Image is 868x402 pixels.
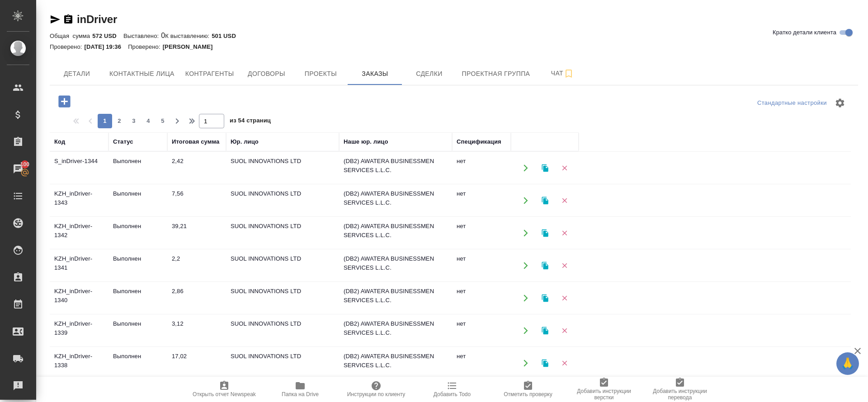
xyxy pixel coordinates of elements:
button: Клонировать [536,321,554,340]
p: Проверено: [128,43,163,50]
button: Скопировать ссылку для ЯМессенджера [50,14,61,25]
p: Проверено: [50,43,85,50]
span: Кратко детали клиента [773,28,836,37]
td: KZH_inDriver-1342 [50,217,108,249]
span: Контактные лица [109,68,175,79]
span: 4 [141,117,156,126]
span: Сделки [407,68,451,79]
button: Скопировать ссылку [63,14,74,25]
button: Удалить [555,289,574,307]
div: Статус [113,137,133,146]
div: 0 [50,30,858,41]
button: Открыть отчет Newspeak [186,377,262,402]
button: Удалить [555,224,574,242]
button: Отметить проверку [490,377,566,402]
span: Договоры [245,68,288,79]
button: Открыть [516,191,535,210]
button: Клонировать [536,191,554,210]
button: Добавить инструкции перевода [642,377,718,402]
p: 501 USD [212,33,243,39]
button: Открыть [516,354,535,372]
td: (DB2) AWATERA BUSINESSMEN SERVICES L.L.C. [339,315,452,346]
td: 2,42 [167,152,226,184]
p: Общая сумма [50,33,92,39]
span: 100 [15,160,35,169]
div: Юр. лицо [231,137,259,146]
span: Инструкции по клиенту [347,391,406,397]
td: нет [452,185,511,216]
td: нет [452,282,511,314]
td: 39,21 [167,217,226,249]
button: 🙏 [836,352,859,375]
button: Клонировать [536,256,554,275]
span: 5 [156,117,170,126]
p: 572 USD [92,33,123,39]
p: [DATE] 19:36 [85,43,128,50]
div: Спецификация [457,137,501,146]
div: split button [755,96,829,110]
p: К выставлению: [165,33,212,39]
td: SUOL INNOVATIONS LTD [226,217,339,249]
span: Папка на Drive [282,391,319,397]
td: 2,2 [167,250,226,281]
td: SUOL INNOVATIONS LTD [226,152,339,184]
td: нет [452,250,511,281]
button: Удалить [555,256,574,275]
td: 2,86 [167,282,226,314]
button: Клонировать [536,354,554,372]
td: SUOL INNOVATIONS LTD [226,282,339,314]
button: Добавить инструкции верстки [566,377,642,402]
span: Добавить Todo [434,391,471,397]
span: Контрагенты [185,68,234,79]
td: нет [452,152,511,184]
td: Выполнен [108,250,167,281]
span: Отметить проверку [504,391,552,397]
span: Настроить таблицу [829,92,851,114]
button: 5 [156,114,170,128]
td: (DB2) AWATERA BUSINESSMEN SERVICES L.L.C. [339,282,452,314]
td: (DB2) AWATERA BUSINESSMEN SERVICES L.L.C. [339,152,452,184]
div: Код [54,137,65,146]
button: Инструкции по клиенту [338,377,414,402]
button: Добавить проект [52,92,77,111]
td: нет [452,217,511,249]
td: (DB2) AWATERA BUSINESSMEN SERVICES L.L.C. [339,217,452,249]
button: Открыть [516,256,535,275]
span: Проекты [299,68,342,79]
div: Итоговая сумма [172,137,219,146]
td: 17,02 [167,347,226,379]
span: Детали [55,68,99,79]
button: Добавить Todo [414,377,490,402]
button: Удалить [555,354,574,372]
span: Добавить инструкции перевода [647,388,712,401]
td: 7,56 [167,185,226,216]
td: нет [452,315,511,346]
td: KZH_inDriver-1338 [50,347,108,379]
td: Выполнен [108,152,167,184]
td: Выполнен [108,217,167,249]
td: Выполнен [108,315,167,346]
td: нет [452,347,511,379]
button: Папка на Drive [262,377,338,402]
div: Наше юр. лицо [344,137,388,146]
button: Клонировать [536,224,554,242]
span: из 54 страниц [230,115,271,128]
td: Выполнен [108,282,167,314]
td: KZH_inDriver-1341 [50,250,108,281]
span: Добавить инструкции верстки [571,388,637,401]
button: Открыть [516,321,535,340]
button: Удалить [555,191,574,210]
td: KZH_inDriver-1339 [50,315,108,346]
button: Клонировать [536,289,554,307]
td: Выполнен [108,347,167,379]
button: 4 [141,114,156,128]
button: Открыть [516,224,535,242]
td: SUOL INNOVATIONS LTD [226,185,339,216]
td: Выполнен [108,185,167,216]
button: 2 [112,114,127,128]
td: SUOL INNOVATIONS LTD [226,315,339,346]
td: SUOL INNOVATIONS LTD [226,347,339,379]
a: 100 [2,158,34,180]
span: 3 [127,117,141,126]
p: Выставлено: [123,33,161,39]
